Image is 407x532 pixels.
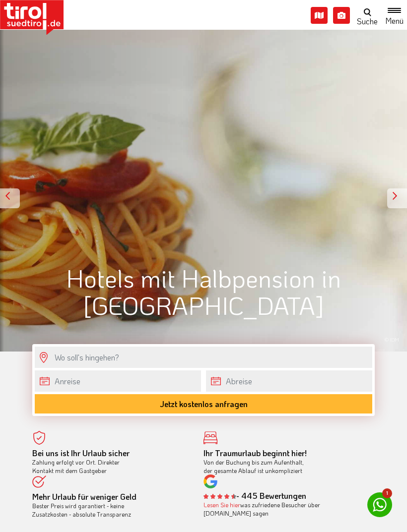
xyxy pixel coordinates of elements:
i: Karte öffnen [311,7,328,24]
img: google [203,474,217,488]
a: Lesen Sie hier [203,501,240,509]
input: Anreise [35,370,201,392]
button: Toggle navigation [382,6,407,25]
a: 1 [367,492,392,517]
b: Mehr Urlaub für weniger Geld [32,491,136,502]
div: Von der Buchung bis zum Aufenthalt, der gesamte Ablauf ist unkompliziert [203,449,360,474]
i: Fotogalerie [333,7,350,24]
button: Jetzt kostenlos anfragen [35,394,372,414]
input: Abreise [206,370,372,392]
input: Wo soll's hingehen? [35,347,372,368]
div: Bester Preis wird garantiert - keine Zusatzkosten - absolute Transparenz [32,493,189,518]
div: was zufriedene Besucher über [DOMAIN_NAME] sagen [203,501,360,518]
h1: Hotels mit Halbpension in [GEOGRAPHIC_DATA] [32,264,375,319]
span: 1 [382,488,392,498]
b: - 445 Bewertungen [203,490,306,501]
b: Bei uns ist Ihr Urlaub sicher [32,448,130,458]
div: Zahlung erfolgt vor Ort. Direkter Kontakt mit dem Gastgeber [32,449,189,474]
b: Ihr Traumurlaub beginnt hier! [203,448,307,458]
